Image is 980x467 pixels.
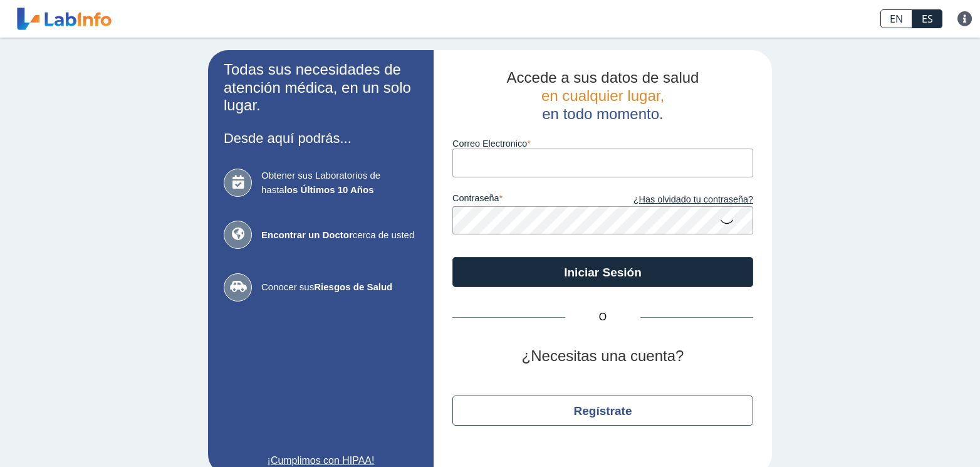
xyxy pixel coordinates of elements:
span: en todo momento. [542,105,663,122]
h3: Desde aquí podrás... [224,130,418,146]
iframe: Help widget launcher [868,418,966,453]
b: los Últimos 10 Años [284,184,374,195]
button: Regístrate [452,396,753,426]
span: Obtener sus Laboratorios de hasta [261,169,418,197]
span: Accede a sus datos de salud [507,69,699,86]
span: en cualquier lugar, [541,87,664,104]
span: O [565,310,640,325]
h2: Todas sus necesidades de atención médica, en un solo lugar. [224,61,418,115]
b: Encontrar un Doctor [261,229,353,240]
b: Riesgos de Salud [314,281,392,292]
span: cerca de usted [261,228,418,243]
a: ¿Has olvidado tu contraseña? [603,193,753,207]
label: Correo Electronico [452,139,753,149]
span: Conocer sus [261,280,418,295]
a: EN [880,9,912,28]
a: ES [912,9,942,28]
button: Iniciar Sesión [452,257,753,287]
h2: ¿Necesitas una cuenta? [452,347,753,365]
label: contraseña [452,193,603,207]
